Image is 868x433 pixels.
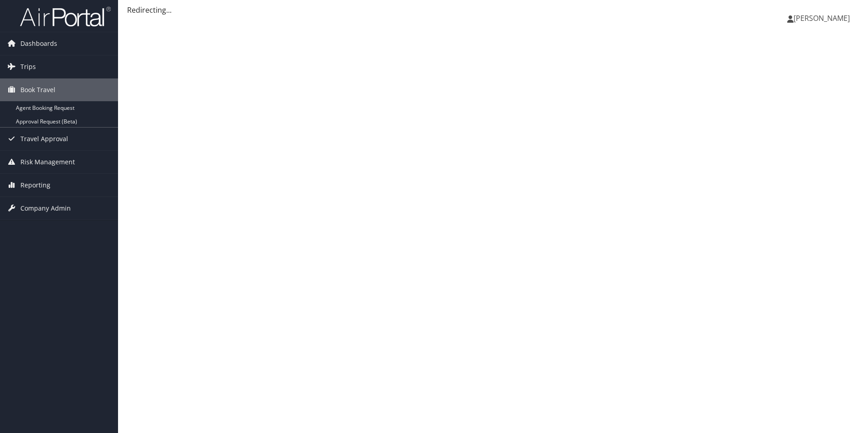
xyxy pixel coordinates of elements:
span: Dashboards [20,32,57,55]
span: Company Admin [20,197,71,220]
span: Reporting [20,174,50,197]
span: Travel Approval [20,128,68,150]
img: airportal-logo.png [20,6,111,27]
span: [PERSON_NAME] [794,13,850,23]
span: Risk Management [20,151,75,173]
a: [PERSON_NAME] [787,5,859,32]
span: Trips [20,55,36,78]
div: Redirecting... [127,5,859,15]
span: Book Travel [20,79,55,101]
